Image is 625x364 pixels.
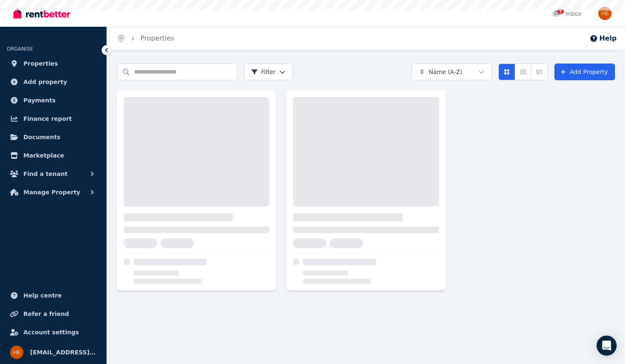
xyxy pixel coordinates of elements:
button: Compact list view [515,64,531,80]
span: Marketplace [23,150,64,160]
img: hello@cornerstonestores.com [598,7,612,20]
a: Add Property [554,64,615,80]
span: 1 [557,9,564,14]
span: Payments [23,95,56,105]
a: Payments [7,92,100,109]
span: Account settings [23,327,79,337]
nav: Breadcrumb [107,27,184,50]
a: Finance report [7,110,100,127]
span: Find a tenant [23,169,68,179]
div: Open Intercom Messenger [597,336,617,356]
button: Help [589,33,617,43]
span: [EMAIL_ADDRESS][DOMAIN_NAME] [30,347,97,357]
img: hello@cornerstonestores.com [10,346,23,359]
span: ORGANISE [7,46,33,52]
button: Expanded list view [531,64,548,80]
span: Refer a friend [23,309,69,319]
a: Add property [7,74,100,90]
span: Add property [23,77,67,87]
span: Manage Property [23,187,80,197]
a: Account settings [7,324,100,341]
img: RentBetter [13,7,70,20]
a: Refer a friend [7,305,100,322]
span: Documents [23,132,61,142]
span: Help centre [23,290,62,300]
a: Documents [7,129,100,145]
button: Manage Property [7,184,100,201]
button: Filter [244,64,293,80]
button: Card view [498,64,515,80]
a: Marketplace [7,147,100,164]
span: Name (A-Z) [429,68,462,76]
button: Find a tenant [7,165,100,182]
button: Name (A-Z) [412,64,492,80]
a: Properties [140,34,174,42]
a: Properties [7,55,100,72]
a: Help centre [7,287,100,304]
div: Inbox [552,10,582,18]
span: Properties [23,59,58,69]
span: Finance report [23,114,72,124]
div: View options [498,64,548,80]
span: Filter [251,68,276,76]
